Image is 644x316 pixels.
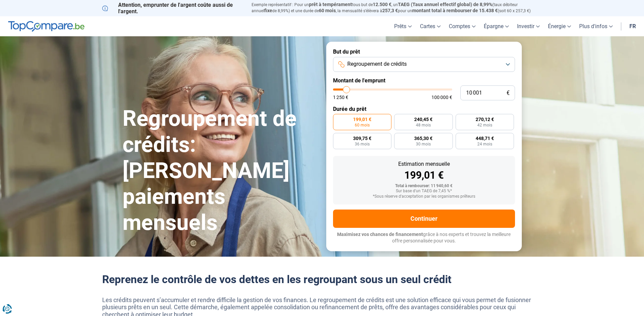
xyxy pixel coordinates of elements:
[398,2,492,7] span: TAEG (Taux annuel effectif global) de 8,99%
[476,117,494,122] span: 270,12 €
[319,8,336,13] span: 60 mois
[333,48,515,55] label: But du prêt
[333,210,515,228] button: Continuer
[102,273,542,286] h2: Reprenez le contrôle de vos dettes en les regroupant sous un seul crédit
[353,136,371,141] span: 309,75 €
[333,77,515,84] label: Montant de l'emprunt
[477,142,492,146] span: 24 mois
[416,16,445,36] a: Cartes
[544,16,575,36] a: Énergie
[333,57,515,72] button: Regroupement de crédits
[414,117,433,122] span: 240,45 €
[507,90,510,96] span: €
[338,161,510,167] div: Estimation mensuelle
[353,117,371,122] span: 199,01 €
[338,184,510,189] div: Total à rembourser: 11 940,60 €
[416,123,431,127] span: 48 mois
[309,2,352,7] span: prêt à tempérament
[476,136,494,141] span: 448,71 €
[252,2,542,14] p: Exemple représentatif : Pour un tous but de , un (taux débiteur annuel de 8,99%) et une durée de ...
[337,232,423,237] span: Maximisez vos chances de financement
[338,189,510,194] div: Sur base d'un TAEG de 7,45 %*
[416,142,431,146] span: 30 mois
[480,16,513,36] a: Épargne
[390,16,416,36] a: Prêts
[414,136,433,141] span: 365,30 €
[477,123,492,127] span: 42 mois
[338,194,510,199] div: *Sous réserve d'acceptation par les organismes prêteurs
[102,2,243,15] p: Attention, emprunter de l'argent coûte aussi de l'argent.
[8,21,85,32] img: TopCompare
[373,2,391,7] span: 12.500 €
[412,8,498,13] span: montant total à rembourser de 15.438 €
[333,106,515,112] label: Durée du prêt
[431,95,452,100] span: 100 000 €
[338,170,510,180] div: 199,01 €
[355,123,370,127] span: 60 mois
[333,231,515,244] p: grâce à nos experts et trouvez la meilleure offre personnalisée pour vous.
[333,95,348,100] span: 1 250 €
[355,142,370,146] span: 36 mois
[123,106,318,236] h1: Regroupement de crédits: [PERSON_NAME] paiements mensuels
[347,60,407,68] span: Regroupement de crédits
[625,16,640,36] a: fr
[513,16,544,36] a: Investir
[382,8,398,13] span: 257,3 €
[264,8,272,13] span: fixe
[575,16,617,36] a: Plus d'infos
[445,16,480,36] a: Comptes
